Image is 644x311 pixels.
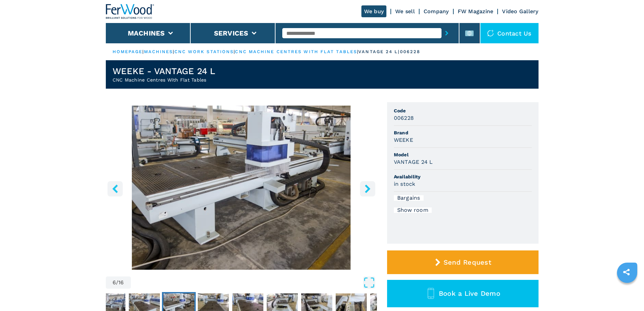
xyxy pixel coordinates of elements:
[358,49,400,55] p: vantage 24 l |
[142,49,144,54] span: |
[502,8,538,15] a: Video Gallery
[394,129,532,136] span: Brand
[118,280,124,285] span: 16
[106,4,154,19] img: Ferwood
[234,49,235,54] span: |
[214,29,248,37] button: Services
[424,8,449,15] a: Company
[108,181,123,196] button: left-button
[480,23,539,43] div: Contact us
[128,29,165,37] button: Machines
[394,173,532,180] span: Availability
[442,25,452,41] button: submit-button
[144,49,173,54] a: machines
[113,49,143,54] a: HOMEPAGE
[395,8,415,15] a: We sell
[618,264,635,281] a: sharethis
[394,158,433,166] h3: VANTAGE 24 L
[394,207,432,213] div: Show room
[458,8,494,15] a: FW Magazine
[394,180,415,188] h3: in stock
[615,281,639,306] iframe: Chat
[394,136,413,144] h3: WEEKE
[439,289,500,297] span: Book a Live Demo
[387,280,539,307] button: Book a Live Demo
[116,280,118,285] span: /
[113,76,216,83] h2: CNC Machine Centres With Flat Tables
[106,106,377,270] div: Go to Slide 6
[361,5,387,17] a: We buy
[487,30,494,37] img: Contact us
[394,195,424,201] div: Bargains
[133,276,375,289] button: Open Fullscreen
[400,49,421,55] p: 006228
[113,280,116,285] span: 6
[444,258,491,266] span: Send Request
[357,49,358,54] span: |
[235,49,357,54] a: cnc machine centres with flat tables
[387,250,539,274] button: Send Request
[173,49,174,54] span: |
[394,151,532,158] span: Model
[394,114,414,122] h3: 006228
[106,106,377,270] img: CNC Machine Centres With Flat Tables WEEKE VANTAGE 24 L
[113,66,216,76] h1: WEEKE - VANTAGE 24 L
[174,49,234,54] a: cnc work stations
[394,107,532,114] span: Code
[360,181,375,196] button: right-button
